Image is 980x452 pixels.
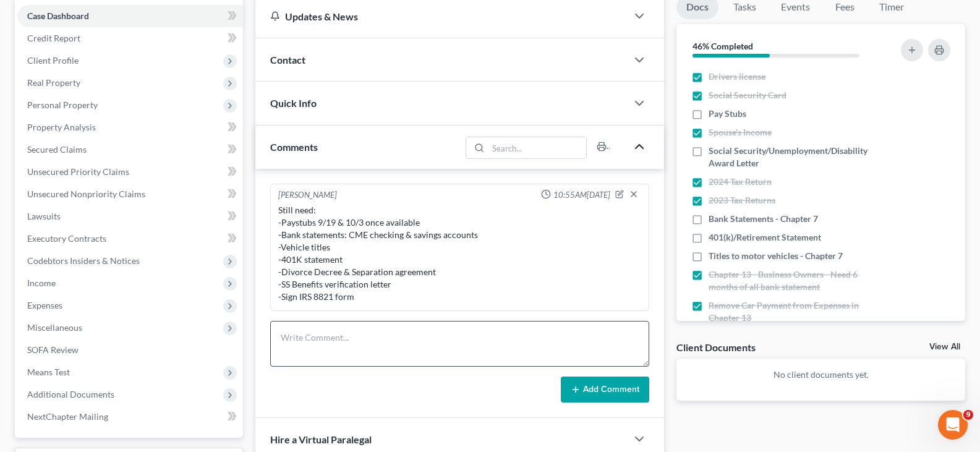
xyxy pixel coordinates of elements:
a: Unsecured Nonpriority Claims [17,183,243,205]
span: SOFA Review [27,344,79,355]
span: Means Test [27,367,70,377]
div: Client Documents [676,341,756,354]
span: Pay Stubs [709,108,746,120]
span: NextChapter Mailing [27,411,108,422]
p: No client documents yet. [686,369,955,381]
div: Still need: -Paystubs 9/19 & 10/3 once available -Bank statements: CME checking & savings account... [278,204,641,303]
span: Unsecured Priority Claims [27,166,129,177]
span: 10:55AM[DATE] [553,189,610,201]
span: Hire a Virtual Paralegal [270,433,372,445]
a: Credit Report [17,27,243,49]
a: Lawsuits [17,205,243,228]
a: Secured Claims [17,139,243,161]
a: NextChapter Mailing [17,406,243,428]
span: Property Analysis [27,122,96,132]
span: Lawsuits [27,211,61,221]
iframe: Intercom live chat [938,410,968,440]
span: Executory Contracts [27,233,106,244]
span: Personal Property [27,100,98,110]
span: Income [27,278,56,288]
span: Remove Car Payment from Expenses in Chapter 13 [709,299,882,324]
a: Unsecured Priority Claims [17,161,243,183]
span: Social Security/Unemployment/Disability Award Letter [709,145,882,169]
span: 2023 Tax Returns [709,194,775,207]
span: Unsecured Nonpriority Claims [27,189,145,199]
span: Contact [270,54,305,66]
button: Add Comment [561,377,649,403]
span: Chapter 13 - Business Owners - Need 6 months of all bank statement [709,268,882,293]
span: Additional Documents [27,389,114,399]
span: Comments [270,141,318,153]
span: 401(k)/Retirement Statement [709,231,821,244]
span: Credit Report [27,33,80,43]
span: Secured Claims [27,144,87,155]
a: View All [929,343,960,351]
a: Case Dashboard [17,5,243,27]
span: Miscellaneous [27,322,82,333]
span: Case Dashboard [27,11,89,21]
span: Expenses [27,300,62,310]
span: Codebtors Insiders & Notices [27,255,140,266]
div: [PERSON_NAME] [278,189,337,202]
span: Drivers license [709,70,765,83]
span: Bank Statements - Chapter 7 [709,213,818,225]
strong: 46% Completed [692,41,753,51]
span: Spouse's Income [709,126,772,139]
span: 2024 Tax Return [709,176,772,188]
div: Updates & News [270,10,612,23]
span: Client Profile [27,55,79,66]
span: 9 [963,410,973,420]
span: Social Security Card [709,89,786,101]
a: Property Analysis [17,116,243,139]
span: Real Property [27,77,80,88]
input: Search... [488,137,587,158]
span: Titles to motor vehicles - Chapter 7 [709,250,843,262]
a: Executory Contracts [17,228,243,250]
span: Quick Info [270,97,317,109]
a: SOFA Review [17,339,243,361]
